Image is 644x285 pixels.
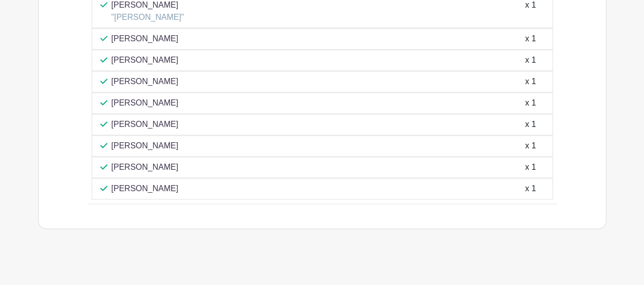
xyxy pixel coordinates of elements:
div: x 1 [525,183,536,195]
div: x 1 [525,33,536,45]
div: x 1 [525,161,536,173]
p: [PERSON_NAME] [111,97,179,109]
p: [PERSON_NAME] [111,118,179,131]
p: "[PERSON_NAME]" [111,11,184,23]
div: x 1 [525,75,536,88]
p: [PERSON_NAME] [111,54,179,66]
div: x 1 [525,118,536,131]
div: x 1 [525,140,536,152]
div: x 1 [525,97,536,109]
p: [PERSON_NAME] [111,75,179,88]
p: [PERSON_NAME] [111,183,179,195]
p: [PERSON_NAME] [111,161,179,173]
div: x 1 [525,54,536,66]
p: [PERSON_NAME] [111,33,179,45]
p: [PERSON_NAME] [111,140,179,152]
